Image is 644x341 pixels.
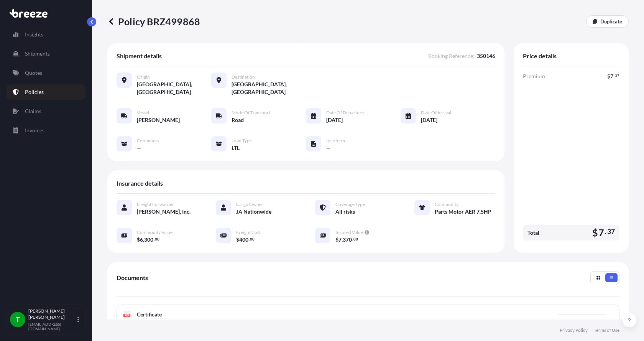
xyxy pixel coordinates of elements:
[137,116,180,124] span: [PERSON_NAME]
[352,238,353,241] span: .
[435,201,458,208] span: Commodity
[232,81,306,96] span: [GEOGRAPHIC_DATA], [GEOGRAPHIC_DATA]
[326,144,331,152] span: —
[117,274,148,282] span: Documents
[326,110,364,116] span: Date of Departure
[137,237,140,242] span: $
[117,180,163,187] span: Insurance details
[137,229,172,236] span: Commodity Value
[607,74,610,79] span: $
[25,127,44,134] p: Invoices
[25,69,42,77] p: Quotes
[435,208,491,216] span: Parts Motor AER 7.5HP
[155,238,159,241] span: 00
[249,238,250,241] span: .
[594,327,619,333] a: Terms of Use
[16,316,20,323] span: T
[28,322,76,331] p: [EMAIL_ADDRESS][DOMAIN_NAME]
[7,65,85,81] a: Quotes
[560,327,588,333] a: Privacy Policy
[7,46,85,61] a: Shipments
[326,138,345,144] span: Incoterm
[592,228,598,237] span: $
[239,237,248,242] span: 400
[610,74,613,79] span: 7
[250,238,255,241] span: 00
[421,110,451,116] span: Date of Arrival
[140,237,143,242] span: 6
[614,74,614,77] span: .
[232,138,252,144] span: Load Type
[7,104,85,119] a: Claims
[607,229,615,234] span: 37
[144,237,153,242] span: 300
[143,237,144,242] span: ,
[25,107,41,115] p: Claims
[137,110,149,116] span: Vessel
[335,229,363,236] span: Insured Value
[353,238,358,241] span: 00
[236,229,261,236] span: Freight Cost
[137,138,159,144] span: Containers
[125,314,130,317] text: PDF
[236,237,239,242] span: $
[25,88,44,96] p: Policies
[428,52,475,60] span: Booking Reference :
[523,52,557,60] span: Price details
[137,74,150,80] span: Origin
[7,84,85,100] a: Policies
[338,237,342,242] span: 7
[598,228,604,237] span: 7
[586,15,629,28] a: Duplicate
[154,238,154,241] span: .
[342,237,343,242] span: ,
[117,52,162,60] span: Shipment details
[615,74,619,77] span: 37
[28,308,76,320] p: [PERSON_NAME] [PERSON_NAME]
[335,201,365,208] span: Coverage Type
[137,311,162,318] span: Certificate
[137,208,191,216] span: [PERSON_NAME], Inc.
[137,201,174,208] span: Freight Forwarder
[236,208,271,216] span: JA Nationwide
[25,50,50,58] p: Shipments
[523,72,545,80] span: Premium
[137,81,211,96] span: [GEOGRAPHIC_DATA], [GEOGRAPHIC_DATA]
[232,116,244,124] span: Road
[232,144,240,152] span: LTL
[137,144,141,152] span: —
[600,18,622,25] p: Duplicate
[343,237,352,242] span: 370
[527,229,539,237] span: Total
[7,27,85,42] a: Insights
[236,201,263,208] span: Cargo Owner
[232,110,270,116] span: Mode of Transport
[335,208,355,216] span: All risks
[7,123,85,138] a: Invoices
[326,116,343,124] span: [DATE]
[335,237,338,242] span: $
[605,229,606,234] span: .
[421,116,437,124] span: [DATE]
[25,31,43,38] p: Insights
[107,15,200,28] p: Policy BRZ499868
[232,74,255,80] span: Destination
[477,52,495,60] span: 350146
